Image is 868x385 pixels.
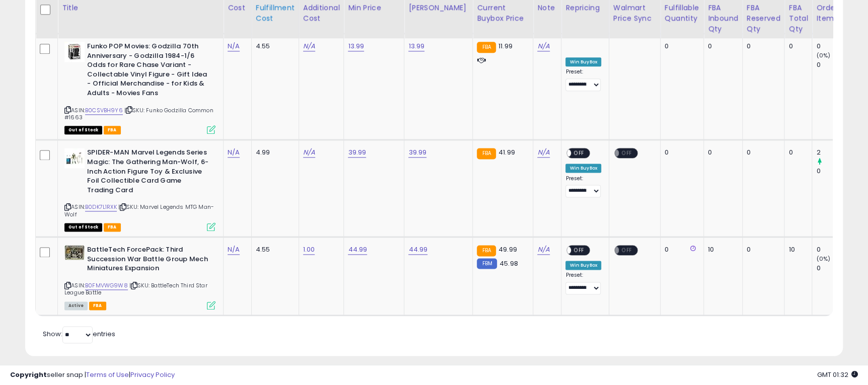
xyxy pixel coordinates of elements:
div: 0 [816,42,857,51]
div: ASIN: [64,42,215,133]
a: N/A [228,147,240,158]
img: 41+vuLSiUZL._SL40_.jpg [64,245,85,260]
a: N/A [537,41,549,51]
a: Privacy Policy [130,370,175,379]
b: Funko POP Movies: Godzilla 70th Anniversary - Godzilla 1984-1/6 Odds for Rare Chase Variant - Col... [87,42,209,100]
span: | SKU: BattleTech Third Star League Battle [64,281,207,296]
a: 1.00 [303,245,315,255]
a: B0CSVBH9Y6 [85,106,123,115]
div: 10 [708,245,735,254]
div: Win BuyBox [565,57,601,66]
div: 4.99 [256,148,291,157]
span: 49.99 [498,245,517,254]
a: 13.99 [408,41,424,51]
div: 0 [788,42,804,51]
div: Preset: [565,68,601,91]
div: Title [62,3,219,13]
a: Terms of Use [86,370,129,379]
a: N/A [228,245,240,255]
span: All listings that are currently out of stock and unavailable for purchase on Amazon [64,126,102,134]
span: FBA [104,126,121,134]
small: FBA [477,42,495,53]
span: 41.99 [498,147,515,157]
div: 4.55 [256,245,291,254]
small: FBM [477,258,496,269]
div: 0 [708,42,735,51]
div: 10 [788,245,804,254]
span: 11.99 [498,41,513,51]
div: seller snap | | [10,370,175,380]
div: Fulfillable Quantity [665,3,699,24]
small: (0%) [816,51,830,59]
span: | SKU: Funko Godzilla Common #1663 [64,106,213,121]
div: Preset: [565,272,601,294]
div: 0 [816,264,857,273]
b: SPIDER-MAN Marvel Legends Series Magic: The Gathering Man-Wolf, 6-Inch Action Figure Toy & Exclus... [87,148,209,197]
div: Min Price [348,3,400,13]
div: 0 [747,42,777,51]
div: 0 [747,245,777,254]
a: 44.99 [408,245,427,255]
img: 41-ufwFp7QL._SL40_.jpg [64,148,85,168]
div: ASIN: [64,245,215,309]
a: B0FMVWG9W8 [85,281,128,290]
a: 13.99 [348,41,364,51]
span: All listings currently available for purchase on Amazon [64,301,88,310]
div: 0 [816,245,857,254]
div: Cost [228,3,247,13]
span: FBA [89,301,106,310]
span: OFF [571,246,588,255]
a: N/A [303,41,315,51]
span: Show: entries [43,329,115,339]
strong: Copyright [10,370,47,379]
a: 44.99 [348,245,367,255]
small: (0%) [816,255,830,263]
a: 39.99 [348,147,366,158]
small: FBA [477,245,495,256]
div: ASIN: [64,148,215,230]
div: 0 [747,148,777,157]
a: B0DK7L1RXK [85,203,117,211]
div: 0 [665,42,696,51]
a: N/A [537,147,549,158]
div: [PERSON_NAME] [408,3,468,13]
div: Current Buybox Price [477,3,529,24]
div: 0 [816,60,857,69]
span: All listings that are currently out of stock and unavailable for purchase on Amazon [64,223,102,232]
span: OFF [619,246,635,255]
small: FBA [477,148,495,159]
span: | SKU: Marvel Legends MTG Man-Wolf [64,203,214,218]
div: FBA Total Qty [788,3,808,34]
span: 2025-10-7 01:32 GMT [817,370,858,379]
div: 0 [816,167,857,176]
span: 45.98 [499,259,518,268]
div: 0 [665,245,696,254]
a: N/A [228,41,240,51]
div: Win BuyBox [565,261,601,270]
div: 0 [665,148,696,157]
a: N/A [303,147,315,158]
span: OFF [571,149,588,158]
a: N/A [537,245,549,255]
span: FBA [104,223,121,232]
div: 0 [708,148,735,157]
div: Walmart Price Sync [613,3,656,24]
img: 41nBrL3WHHL._SL40_.jpg [64,42,85,62]
span: OFF [619,149,635,158]
div: FBA inbound Qty [708,3,738,34]
a: 39.99 [408,147,426,158]
div: Repricing [565,3,605,13]
div: Note [537,3,557,13]
div: 2 [816,148,857,157]
div: Win BuyBox [565,164,601,173]
div: Additional Cost [303,3,340,24]
div: Ordered Items [816,3,853,24]
div: 4.55 [256,42,291,51]
div: Fulfillment Cost [256,3,295,24]
div: Preset: [565,175,601,198]
div: 0 [788,148,804,157]
b: BattleTech ForcePack: Third Succession War Battle Group Mech Miniatures Expansion [87,245,209,276]
div: FBA Reserved Qty [747,3,780,34]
